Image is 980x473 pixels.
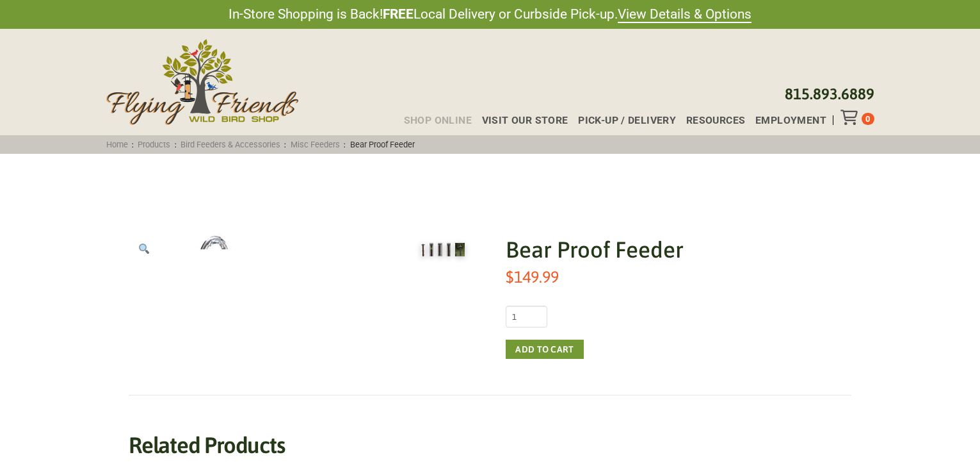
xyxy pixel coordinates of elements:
span: Resources [686,115,746,126]
span: : : : : [102,140,419,149]
span: 0 [865,114,870,124]
bdi: 149.99 [506,267,559,286]
img: Bear Proof Feeder - Image 5 [455,243,465,256]
a: View Details & Options [618,6,751,23]
span: Visit Our Store [482,115,568,126]
span: Shop Online [404,115,472,126]
a: Products [134,140,175,149]
span: Employment [755,115,826,126]
span: $ [506,267,514,286]
a: Bird Feeders & Accessories [177,140,285,149]
span: In-Store Shopping is Back! Local Delivery or Curbside Pick-up. [229,5,751,24]
div: Toggle Off Canvas Content [840,110,862,125]
a: Misc Feeders [286,140,344,149]
span: Bear Proof Feeder [346,140,419,149]
h1: Bear Proof Feeder [506,234,851,265]
a: Pick-up / Delivery [568,115,676,126]
span: Pick-up / Delivery [578,115,676,126]
a: Resources [676,115,745,126]
h2: Related products [129,431,851,458]
a: View full-screen image gallery [129,234,159,265]
img: 🔍 [139,244,149,254]
button: Add to cart [506,340,583,359]
a: Employment [745,115,826,126]
a: Home [102,140,132,149]
strong: FREE [383,6,414,22]
img: Bear Proof Feeder - Image 3 [438,243,442,256]
input: Product quantity [506,306,547,328]
img: Bear Proof Feeder - Image 4 [447,243,451,256]
a: Shop Online [394,115,472,126]
a: Visit Our Store [472,115,568,126]
img: Bear Proof Feeder - Image 2 [430,243,433,256]
a: 815.893.6889 [785,85,874,103]
img: Flying Friends Wild Bird Shop Logo [106,39,298,125]
img: Bear Proof Feeder [421,243,425,256]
